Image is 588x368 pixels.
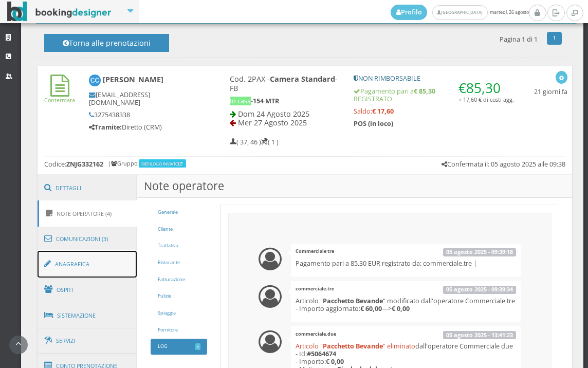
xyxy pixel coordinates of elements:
b: Pacchetto Bevande [323,297,383,305]
a: Confermata [44,87,75,103]
b: € 60,00 [360,304,382,313]
a: Dettagli [38,175,137,201]
span: 85,30 [466,79,501,97]
a: Fatturazione [151,272,207,288]
a: Trattativa [151,238,207,254]
b: Tramite: [89,123,122,132]
a: Fornitore [151,322,207,338]
b: #5064674 [307,349,336,358]
span: Commerciale tre [296,248,334,254]
span: € [458,79,501,97]
h3: Note operatore [137,175,572,198]
a: 1 [547,32,562,45]
a: [GEOGRAPHIC_DATA] [432,5,487,20]
h5: Pagina 1 di 1 [500,35,538,43]
h5: [EMAIL_ADDRESS][DOMAIN_NAME] [89,91,195,106]
img: Chiara Crepaldi [89,75,101,86]
span: commerciale.due [296,330,336,337]
span: In casa [230,97,251,105]
b: 154 MTR [253,97,279,105]
b: POS (in loco) [354,119,393,128]
span: 05 agosto 2025 - 09:39:18 [443,248,517,256]
a: Ristorante [151,255,207,271]
h5: ( 37, 46 ) ( 1 ) [230,138,279,146]
a: Pulizie [151,288,207,304]
a: LOG4 [151,339,207,355]
a: Servizi [38,328,137,354]
h5: Diretto (CRM) [89,123,195,131]
a: Note Operatore (4) [38,200,137,227]
button: Torna alle prenotazioni [44,34,169,52]
h5: Pagamento pari a 85.30 EUR registrato da: commerciale.tre | [296,260,516,267]
strong: € 17,60 [372,107,394,116]
a: RIEPILOGO INVIATO [141,161,185,167]
h5: Codice: [44,160,103,168]
h5: - [230,97,340,105]
span: Dom 24 Agosto 2025 [238,109,309,119]
b: € 0,00 [392,304,410,313]
strong: € 85,30 [414,87,435,96]
span: 4 [195,343,200,350]
a: Profilo [391,5,428,20]
h6: | Gruppo: [108,160,187,167]
span: commerciale.tre [296,285,334,292]
b: ZNJG332162 [66,160,103,169]
b: € 0,00 [326,357,344,366]
h5: Articolo " " modificato dall'operatore Commerciale tre - Importo aggiornato: ---> [296,297,516,312]
h5: 21 giorni fa [534,88,567,96]
span: 05 agosto 2025 - 09:39:34 [443,286,517,294]
small: + 17,60 € di costi agg. [458,96,514,103]
h5: Pagamento pari a REGISTRATO [354,87,513,103]
a: Sistemazione [38,302,137,329]
b: Pacchetto Bevande [323,342,383,351]
a: Generale [151,205,207,220]
span: 05 agosto 2025 - 13:41:23 [443,331,517,339]
span: martedì, 26 agosto [391,5,529,20]
a: Anagrafica [38,251,137,278]
a: Ospiti [38,277,137,303]
a: Comunicazioni (3) [38,226,137,252]
h4: Torna alle prenotazioni [56,39,157,54]
h4: Cod. 2PAX - - FB [230,75,340,93]
a: Cliente [151,222,207,237]
h5: Saldo: [354,107,513,115]
span: Mer 27 Agosto 2025 [238,118,307,127]
span: Articolo " " eliminato [296,342,415,351]
b: [PERSON_NAME] [103,75,163,85]
h5: NON RIMBORSABILE [354,75,513,82]
a: Spiaggia [151,305,207,321]
img: BookingDesigner.com [7,2,112,22]
h5: 3275438338 [89,111,195,119]
b: Camera Standard [270,74,335,84]
h5: Confermata il: 05 agosto 2025 alle 09:38 [442,160,565,168]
